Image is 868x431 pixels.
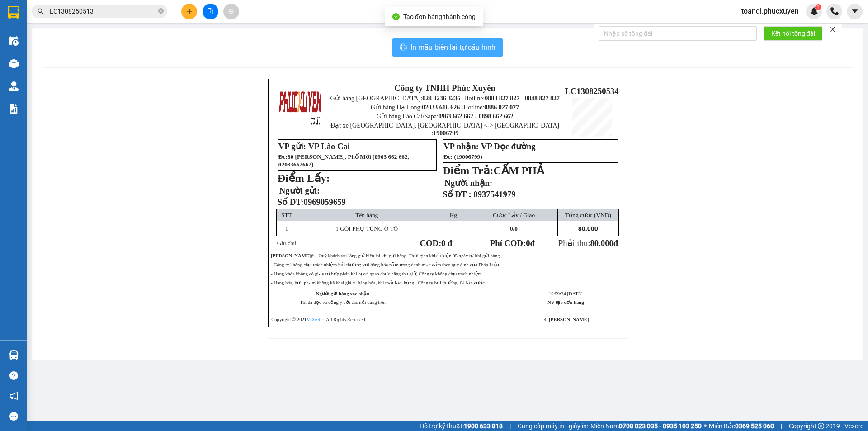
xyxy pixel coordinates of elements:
[578,225,598,232] span: 80.000
[422,95,464,102] strong: 024 3236 3236 -
[847,4,863,19] button: caret-down
[8,6,19,19] img: logo-vxr
[271,253,311,258] strong: [PERSON_NAME]
[9,36,19,46] img: warehouse-icon
[619,422,702,430] strong: 0708 023 035 - 0935 103 250
[510,225,513,232] span: 0
[558,238,618,248] span: Phải thu:
[300,300,386,305] span: Tôi đã đọc và đồng ý với các nội dung trên
[285,225,288,232] span: 1
[158,7,164,16] span: close-circle
[439,113,514,120] strong: 0963 662 662 - 0898 662 662
[271,280,485,285] span: - Hàng hóa, bưu phẩm không kê khai giá trị hàng hóa, khi thất lạc, hỏng.. Công ty bồi thường: 04 ...
[304,197,346,207] span: 0969059659
[278,172,330,184] strong: Điểm Lấy:
[316,291,370,296] strong: Người gửi hàng xác nhận
[420,421,503,431] span: Hỗ trợ kỹ thuật:
[704,424,707,428] span: ⚪️
[443,153,482,160] span: Đc: (
[403,13,476,20] span: Tạo đơn hàng thành công
[810,7,818,15] img: icon-new-feature
[441,238,452,248] span: 0 đ
[278,85,323,129] img: logo
[549,291,583,296] span: 19:59:34 [DATE]
[456,153,482,160] span: 19006799)
[565,212,611,218] span: Tổng cước (VNĐ)
[818,423,824,429] span: copyright
[518,421,588,431] span: Cung cấp máy in - giấy in:
[371,104,519,111] span: Gửi hàng Hạ Long: Hotline:
[158,8,164,14] span: close-circle
[279,186,320,195] span: Người gửi:
[271,317,365,322] span: Copyright © 2021 – All Rights Reserved
[764,26,822,41] button: Kết nối tổng đài
[526,238,530,248] span: 0
[186,8,193,14] span: plus
[420,238,452,248] strong: COD:
[481,142,536,151] span: VP Dọc đường
[816,4,820,10] span: 1
[613,238,618,248] span: đ
[392,13,400,20] span: check-circle
[599,26,757,41] input: Nhập số tổng đài
[9,81,19,91] img: warehouse-icon
[815,4,821,10] sup: 1
[590,421,702,431] span: Miền Nam
[271,253,501,258] span: : - Quý khách vui lòng giữ biên lai khi gửi hàng. Thời gian khiếu kiện 05 ngày từ khi gửi hàng.
[9,412,18,421] span: message
[433,130,458,137] strong: 19006799
[281,212,292,218] span: STT
[9,392,18,400] span: notification
[510,225,518,232] span: /0
[400,43,407,52] span: printer
[464,422,503,430] strong: 1900 633 818
[444,178,492,188] strong: Người nhận:
[271,262,500,267] span: - Công ty không chịu trách nhiệm bồi thường vơi hàng hóa nằm trong danh mục cấm theo quy định của...
[277,240,298,246] span: Ghi chú:
[490,238,535,248] strong: Phí COD: đ
[484,104,519,111] strong: 0886 027 027
[9,104,19,114] img: solution-icon
[410,42,495,53] span: In mẫu biên lai tự cấu hình
[735,422,774,430] strong: 0369 525 060
[422,104,463,111] strong: 02033 616 626 -
[223,4,239,19] button: aim
[19,43,90,58] strong: 0888 827 827 - 0848 827 827
[285,153,287,160] span: :
[4,26,91,58] span: Gửi hàng [GEOGRAPHIC_DATA]: Hotline:
[307,317,323,322] a: VeXeRe
[181,4,197,19] button: plus
[590,238,613,248] span: 80.000
[377,113,514,120] span: Gửi hàng Lào Cai/Sapa:
[228,8,234,14] span: aim
[5,34,91,50] strong: 024 3236 3236 -
[50,6,156,16] input: Tìm tên, số ĐT hoặc mã đơn
[851,7,859,15] span: caret-down
[830,7,839,15] img: phone-icon
[8,61,87,85] span: Gửi hàng Hạ Long: Hotline:
[734,5,806,17] span: toanql.phucxuyen
[203,4,218,19] button: file-add
[830,26,836,33] span: close
[709,421,774,431] span: Miền Bắc
[450,212,457,218] span: Kg
[308,142,350,151] span: VP Lào Cai
[771,28,815,38] span: Kết nối tổng đài
[394,83,495,93] strong: Công ty TNHH Phúc Xuyên
[544,317,589,322] strong: 4. [PERSON_NAME]
[9,350,19,360] img: warehouse-icon
[38,8,44,14] span: search
[311,253,313,258] strong: ý
[509,421,511,431] span: |
[278,153,409,168] span: 0963 662 662, 02033662662)
[485,95,560,102] strong: 0888 827 827 - 0848 827 827
[565,86,618,96] span: LC1308250534
[443,165,493,176] strong: Điểm Trả:
[494,165,544,176] span: CẨM PHẢ
[493,212,535,218] span: Cước Lấy / Giao
[9,59,19,68] img: warehouse-icon
[547,300,584,305] strong: NV tạo đơn hàng
[355,212,378,218] span: Tên hàng
[335,225,398,232] span: 1 GÓI PHỤ TÙNG Ô TÔ
[9,371,18,380] span: question-circle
